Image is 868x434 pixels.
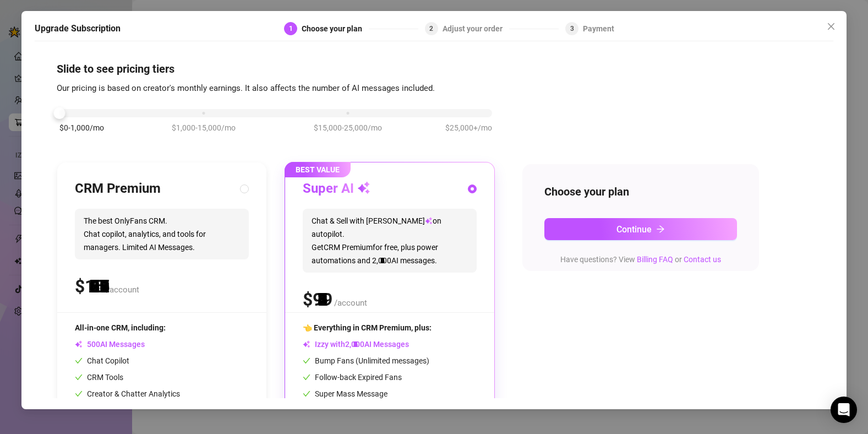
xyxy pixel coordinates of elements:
h5: Upgrade Subscription [35,22,121,35]
span: Continue [616,224,652,235]
span: Izzy with AI Messages [303,340,409,349]
span: CRM Tools [75,373,123,382]
span: check [75,357,83,365]
span: $ [303,289,332,310]
span: All-in-one CRM, including: [75,323,166,332]
h3: CRM Premium [75,180,161,198]
span: check [303,390,310,398]
h4: Choose your plan [544,184,737,199]
span: Our pricing is based on creator's monthly earnings. It also affects the number of AI messages inc... [57,83,435,93]
span: check [75,373,83,381]
span: Bump Fans (Unlimited messages) [303,356,429,365]
div: Choose your plan [302,22,369,35]
span: /account [334,298,367,308]
span: Have questions? View or [560,255,721,264]
span: /account [106,285,139,295]
span: $25,000+/mo [445,122,492,134]
div: Open Intercom Messenger [831,397,857,423]
span: check [303,357,310,365]
span: 👈 Everything in CRM Premium, plus: [303,323,432,332]
span: AI Messages [75,340,145,349]
span: $1,000-15,000/mo [172,122,236,134]
span: $ [75,276,105,297]
span: 2 [429,25,433,32]
span: 1 [289,25,293,32]
span: $0-1,000/mo [59,122,104,134]
span: Chat & Sell with [PERSON_NAME] on autopilot. Get CRM Premium for free, plus power automations and... [303,209,477,273]
span: Super Mass Message [303,389,387,398]
span: Follow-back Expired Fans [303,373,402,382]
span: arrow-right [656,225,665,234]
span: Creator & Chatter Analytics [75,389,180,398]
button: Continuearrow-right [544,218,737,240]
span: The best OnlyFans CRM. Chat copilot, analytics, and tools for managers. Limited AI Messages. [75,209,249,259]
span: check [303,373,310,381]
span: Chat Copilot [75,356,129,365]
a: Billing FAQ [637,255,673,264]
span: 3 [570,25,574,32]
span: check [75,390,83,398]
span: $15,000-25,000/mo [314,122,382,134]
span: Close [822,22,840,31]
div: Payment [583,22,614,35]
h3: Super AI [303,180,370,198]
h4: Slide to see pricing tiers [57,61,811,77]
span: close [827,22,836,31]
button: Close [822,18,840,35]
div: Adjust your order [443,22,509,35]
span: BEST VALUE [285,162,351,177]
a: Contact us [684,255,721,264]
